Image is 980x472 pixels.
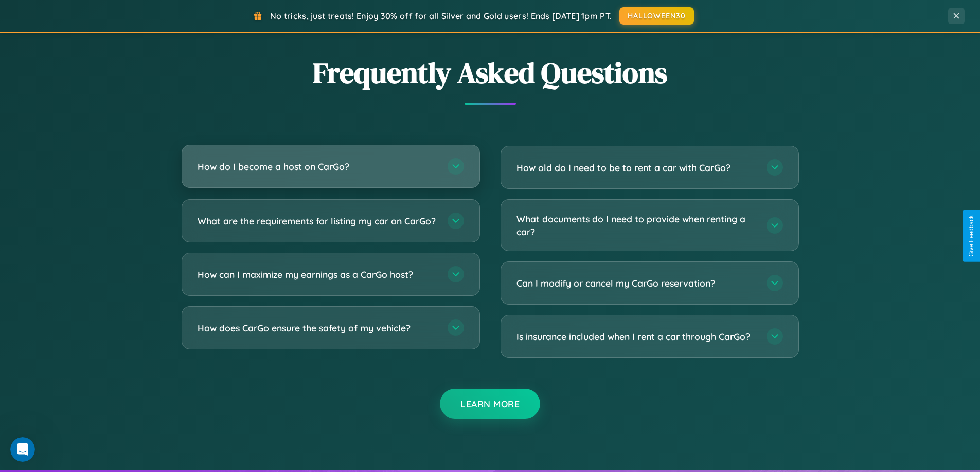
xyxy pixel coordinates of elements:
h3: How old do I need to be to rent a car with CarGo? [516,161,756,174]
h3: How can I maximize my earnings as a CarGo host? [198,268,437,281]
h3: What documents do I need to provide when renting a car? [516,213,756,238]
span: No tricks, just treats! Enjoy 30% off for all Silver and Gold users! Ends [DATE] 1pm PT. [270,11,612,21]
h2: Frequently Asked Questions [182,53,799,92]
iframe: Intercom live chat [10,437,35,462]
div: Give Feedback [968,215,975,257]
h3: Can I modify or cancel my CarGo reservation? [516,277,756,290]
h3: How do I become a host on CarGo? [198,160,437,173]
h3: How does CarGo ensure the safety of my vehicle? [198,322,437,334]
button: HALLOWEEN30 [619,7,694,25]
h3: What are the requirements for listing my car on CarGo? [198,215,437,228]
button: Learn More [440,389,540,419]
h3: Is insurance included when I rent a car through CarGo? [516,330,756,343]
